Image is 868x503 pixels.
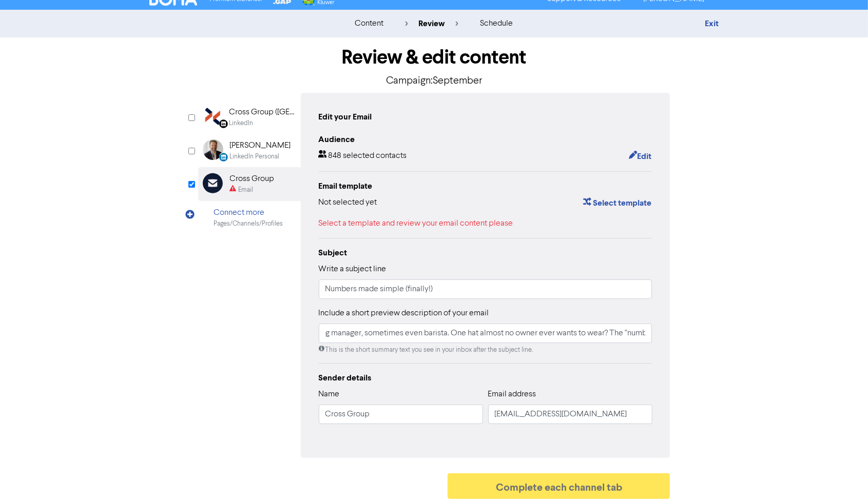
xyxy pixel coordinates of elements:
[705,18,719,29] a: Exit
[319,388,340,400] label: Name
[319,180,652,192] div: Email template
[198,134,301,167] div: LinkedinPersonal [PERSON_NAME]LinkedIn Personal
[355,17,383,30] div: content
[480,17,513,30] div: schedule
[405,17,458,30] div: review
[230,152,280,162] div: LinkedIn Personal
[203,139,223,160] img: LinkedinPersonal
[628,150,652,163] button: Edit
[319,345,652,355] div: This is the short summary text you see in your inbox after the subject line.
[198,167,301,200] div: Cross GroupEmail
[319,307,489,319] label: Include a short preview description of your email
[198,201,301,234] div: Connect morePages/Channels/Profiles
[319,247,652,259] div: Subject
[229,106,295,118] div: Cross Group ([GEOGRAPHIC_DATA])
[198,46,670,69] h1: Review & edit content
[230,173,275,185] div: Cross Group
[198,73,670,89] p: Campaign: September
[448,473,670,499] button: Complete each channel tab
[203,106,223,127] img: Linkedin
[319,196,377,210] div: Not selected yet
[198,100,301,134] div: Linkedin Cross Group ([GEOGRAPHIC_DATA])LinkedIn
[319,111,372,123] div: Edit your Email
[319,133,652,146] div: Audience
[583,196,652,210] button: Select template
[214,219,283,229] div: Pages/Channels/Profiles
[817,454,868,503] iframe: Chat Widget
[214,207,283,219] div: Connect more
[229,118,254,128] div: LinkedIn
[230,139,291,152] div: [PERSON_NAME]
[239,185,254,195] div: Email
[319,150,407,163] div: 848 selected contacts
[319,217,652,230] div: Select a template and review your email content please
[488,388,536,400] label: Email address
[319,263,387,275] label: Write a subject line
[319,372,652,384] div: Sender details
